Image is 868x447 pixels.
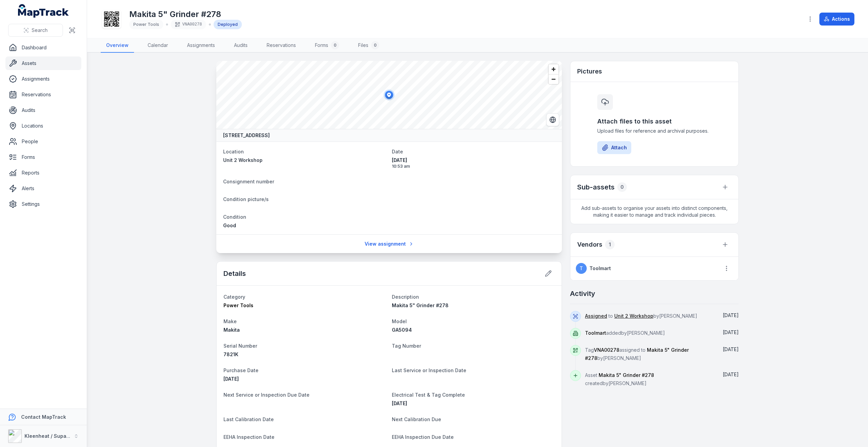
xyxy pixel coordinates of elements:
[585,330,665,336] span: added by [PERSON_NAME]
[392,392,465,398] span: Electrical Test & Tag Complete
[223,302,253,308] span: Power Tools
[585,313,697,319] span: to by [PERSON_NAME]
[392,294,419,300] span: Description
[223,214,246,220] span: Condition
[392,327,412,333] span: GA5094
[223,376,239,382] time: 10/09/2025, 12:00:00 am
[392,400,407,406] time: 10/09/2025, 12:00:00 am
[5,182,81,195] a: Alerts
[214,20,242,29] div: Deployed
[585,330,606,336] span: Toolmart
[723,371,739,377] span: [DATE]
[223,367,258,373] span: Purchase Date
[392,318,407,324] span: Model
[597,141,631,154] button: Attach
[392,400,407,406] span: [DATE]
[392,149,403,154] span: Date
[223,376,239,382] span: [DATE]
[229,38,253,53] a: Audits
[546,113,559,126] button: Switch to Satellite View
[223,132,270,139] strong: [STREET_ADDRESS]
[597,128,712,134] span: Upload files for reference and archival purposes.
[5,135,81,148] a: People
[223,434,274,440] span: EEHA Inspection Date
[5,119,81,133] a: Locations
[614,313,653,319] a: Unit 2 Workshop
[223,294,245,300] span: Category
[223,179,274,184] span: Consignment number
[133,22,159,27] span: Power Tools
[5,166,81,180] a: Reports
[549,64,558,74] button: Zoom in
[585,313,607,319] a: Assigned
[223,222,236,228] span: Good
[723,329,739,335] time: 10/09/2025, 10:52:43 am
[5,197,81,211] a: Settings
[5,72,81,86] a: Assignments
[597,117,712,126] h3: Attach files to this asset
[261,38,301,53] a: Reservations
[392,157,555,164] span: [DATE]
[5,150,81,164] a: Forms
[585,347,689,361] span: Tag assigned to by [PERSON_NAME]
[331,41,339,49] div: 0
[599,372,654,378] span: Makita 5" Grinder #278
[577,240,602,249] h3: Vendors
[223,157,263,163] span: Unit 2 Workshop
[24,433,75,439] strong: Kleenheat / Supagas
[21,414,66,420] strong: Contact MapTrack
[723,312,739,318] time: 10/09/2025, 10:53:14 am
[392,157,555,169] time: 10/09/2025, 10:53:14 am
[585,372,654,386] span: Asset created by [PERSON_NAME]
[5,103,81,117] a: Audits
[360,237,418,250] a: View assignment
[617,182,627,192] div: 0
[577,182,615,192] h2: Sub-assets
[392,367,466,373] span: Last Service or Inspection Date
[392,164,555,169] span: 10:53 am
[223,157,386,164] a: Unit 2 Workshop
[392,343,421,349] span: Tag Number
[723,346,739,352] time: 10/09/2025, 10:52:33 am
[723,312,739,318] span: [DATE]
[223,269,246,278] h2: Details
[216,61,562,129] canvas: Map
[723,346,739,352] span: [DATE]
[32,27,48,34] span: Search
[223,318,237,324] span: Make
[223,351,238,357] span: 7821K
[570,199,738,224] span: Add sub-assets to organise your assets into distinct components, making it easier to manage and t...
[549,74,558,84] button: Zoom out
[723,329,739,335] span: [DATE]
[577,67,602,76] h3: Pictures
[129,9,242,20] h1: Makita 5" Grinder #278
[353,38,385,53] a: Files0
[223,392,310,398] span: Next Service or Inspection Due Date
[101,38,134,53] a: Overview
[223,196,269,202] span: Condition picture/s
[5,56,81,70] a: Assets
[605,240,615,249] div: 1
[580,265,583,272] span: T
[223,149,244,154] span: Location
[392,302,449,308] span: Makita 5" Grinder #278
[570,289,595,298] h2: Activity
[371,41,379,49] div: 0
[5,88,81,101] a: Reservations
[310,38,345,53] a: Forms0
[576,263,713,274] a: TToolmart
[392,434,454,440] span: EEHA Inspection Due Date
[5,41,81,54] a: Dashboard
[223,327,240,333] span: Makita
[723,371,739,377] time: 10/09/2025, 10:48:54 am
[171,20,206,29] div: VNA00278
[8,24,63,37] button: Search
[392,416,441,422] span: Next Calibration Due
[594,347,619,353] span: VNA00278
[182,38,220,53] a: Assignments
[223,416,274,422] span: Last Calibration Date
[223,343,257,349] span: Serial Number
[819,13,854,26] button: Actions
[142,38,173,53] a: Calendar
[18,4,69,18] a: MapTrack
